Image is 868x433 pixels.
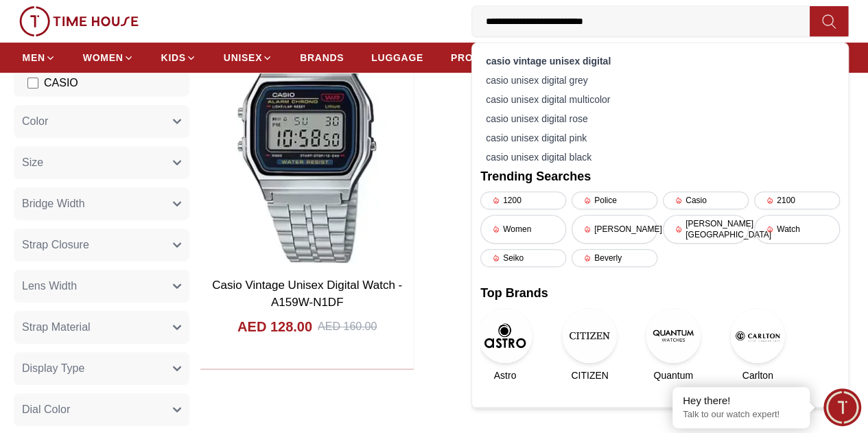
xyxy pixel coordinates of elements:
[237,317,312,336] h4: AED 128.00
[23,45,56,70] a: MEN
[22,154,43,171] span: Size
[754,215,840,244] div: Watch
[494,368,517,382] span: Astro
[480,215,566,244] div: Women
[371,51,423,65] span: LUGGAGE
[565,308,615,382] a: CITIZENCITIZEN
[480,128,840,148] div: casio unisex digital pink
[648,308,699,382] a: QuantumQuantum
[823,388,861,426] div: Chat Widget
[480,167,840,186] h2: Trending Searches
[572,215,657,244] div: [PERSON_NAME]
[224,45,272,70] a: UNISEX
[14,146,189,179] button: Size
[14,229,189,261] button: Strap Closure
[22,360,84,377] span: Display Type
[572,191,657,209] div: Police
[451,51,521,65] span: PROMOTIONS
[486,56,611,67] strong: casio vintage unisex digital
[451,45,532,70] a: PROMOTIONS
[83,45,134,70] a: WOMEN
[742,368,773,382] span: Carlton
[22,278,77,294] span: Lens Width
[478,308,532,363] img: Astro
[22,113,48,130] span: Color
[14,393,189,426] button: Dial Color
[562,308,617,363] img: CITIZEN
[22,237,89,253] span: Strap Closure
[571,368,608,382] span: CITIZEN
[733,308,783,382] a: CarltonCarlton
[480,148,840,167] div: casio unisex digital black
[19,6,139,36] img: ...
[23,51,45,65] span: MEN
[480,109,840,128] div: casio unisex digital rose
[663,191,749,209] div: Casio
[14,352,189,385] button: Display Type
[14,105,189,138] button: Color
[683,409,799,421] p: Talk to our watch expert!
[14,311,189,344] button: Strap Material
[300,51,344,65] span: BRANDS
[224,51,262,65] span: UNISEX
[480,71,840,90] div: casio unisex digital grey
[212,279,402,309] a: Casio Vintage Unisex Digital Watch - A159W-N1DF
[318,318,377,335] div: AED 160.00
[14,187,189,220] button: Bridge Width
[14,270,189,303] button: Lens Width
[22,319,91,336] span: Strap Material
[300,45,344,70] a: BRANDS
[480,283,840,303] h2: Top Brands
[480,249,566,267] div: Seiko
[480,90,840,109] div: casio unisex digital multicolor
[730,308,785,363] img: Carlton
[654,368,694,382] span: Quantum
[161,45,196,70] a: KIDS
[22,401,70,418] span: Dial Color
[663,215,749,244] div: [PERSON_NAME][GEOGRAPHIC_DATA]
[371,45,423,70] a: LUGGAGE
[27,78,38,89] input: CASIO
[683,394,799,408] div: Hey there!
[646,308,701,363] img: Quantum
[480,191,566,209] div: 1200
[44,75,78,91] span: CASIO
[480,308,530,382] a: AstroAstro
[161,51,186,65] span: KIDS
[22,196,85,212] span: Bridge Width
[754,191,840,209] div: 2100
[572,249,657,267] div: Beverly
[83,51,124,65] span: WOMEN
